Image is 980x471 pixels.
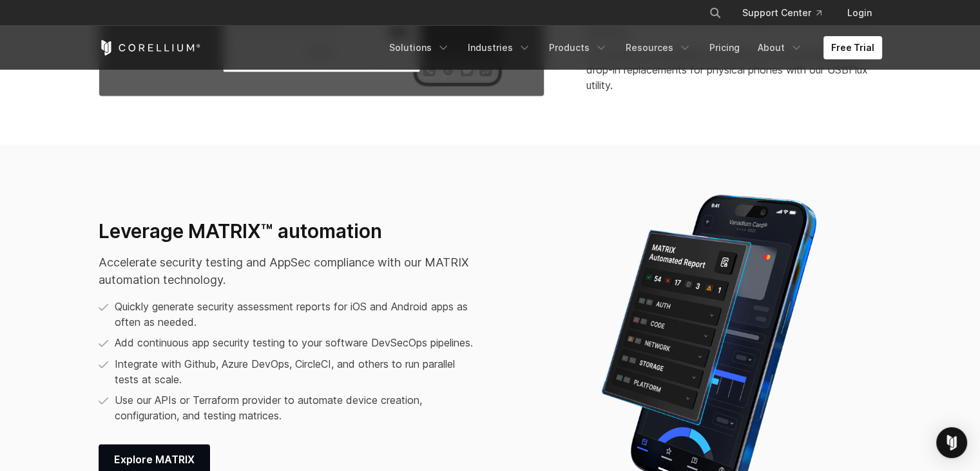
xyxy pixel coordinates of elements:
div: Open Intercom Messenger [936,427,967,458]
button: Search [704,1,727,25]
a: Login [837,1,882,25]
span: Use usbmux-compatible tools with our virtual devices as drop-in replacements for physical phones ... [586,46,881,93]
a: Pricing [702,36,747,59]
a: Resources [618,36,699,59]
a: Support Center [732,1,832,25]
a: Industries [460,36,539,59]
li: Use our APIs or Terraform provider to automate device creation, configuration, and testing matrices. [99,392,481,423]
a: Products [541,36,615,59]
span: Explore MATRIX [114,452,195,467]
p: Accelerate security testing and AppSec compliance with our MATRIX automation technology. [99,254,481,288]
a: Corellium Home [99,40,201,55]
div: Navigation Menu [381,36,882,59]
p: Integrate with Github, Azure DevOps, CircleCI, and others to run parallel tests at scale. [115,356,481,387]
a: Solutions [381,36,457,59]
a: About [750,36,811,59]
div: Navigation Menu [693,1,882,25]
p: Add continuous app security testing to your software DevSecOps pipelines. [115,335,473,350]
a: Free Trial [823,36,882,59]
h3: Leverage MATRIX™ automation [99,219,481,244]
p: Quickly generate security assessment reports for iOS and Android apps as often as needed. [115,299,481,330]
